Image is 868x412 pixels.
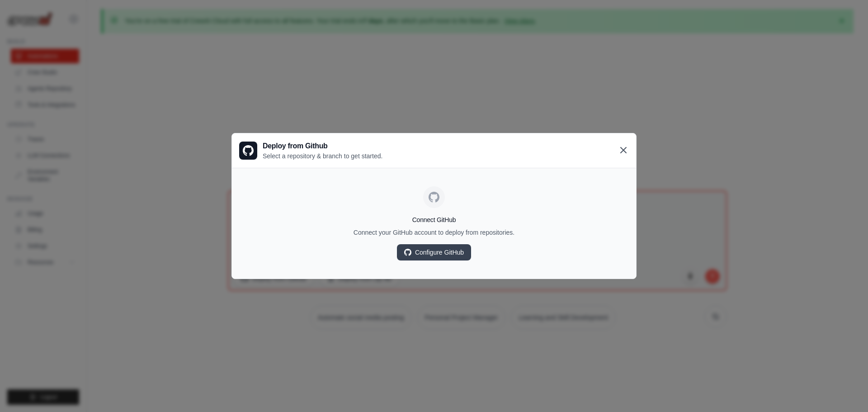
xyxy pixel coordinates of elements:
[397,244,471,260] a: Configure GitHub
[823,369,868,412] iframe: Chat Widget
[263,141,382,152] h3: Deploy from Github
[263,152,382,161] p: Select a repository & branch to get started.
[239,228,629,237] p: Connect your GitHub account to deploy from repositories.
[239,215,629,224] h4: Connect GitHub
